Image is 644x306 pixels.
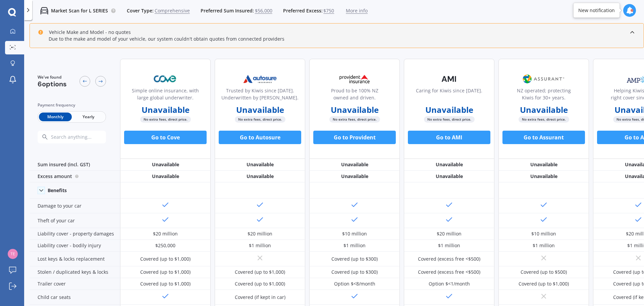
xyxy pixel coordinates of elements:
[124,131,207,144] button: Go to Cove
[140,256,191,262] div: Covered (up to $1,000)
[236,106,284,113] b: Unavailable
[334,280,375,287] div: Option $<8/month
[519,280,569,287] div: Covered (up to $1,000)
[30,240,120,252] div: Liability cover - bodily injury
[215,171,305,182] div: Unavailable
[30,213,120,228] div: Theft of your car
[40,7,48,15] img: car.f15378c7a67c060ca3f3.svg
[220,87,300,104] div: Trusted by Kiwis since [DATE]. Underwritten by [PERSON_NAME].
[50,134,119,140] input: Search anything...
[408,131,490,144] button: Go to AMI
[522,71,566,87] img: Assurant.png
[531,230,556,237] div: $10 million
[30,228,120,240] div: Liability cover - property damages
[235,280,285,287] div: Covered (up to $1,000)
[30,266,120,278] div: Stolen / duplicated keys & locks
[72,113,105,121] span: Yearly
[48,187,67,193] div: Benefits
[255,7,272,14] span: $56,000
[30,252,120,266] div: Lost keys & locks replacement
[519,116,569,123] span: No extra fees, direct price.
[416,87,482,104] div: Caring for Kiwis since [DATE].
[331,269,378,275] div: Covered (up to $300)
[215,159,305,171] div: Unavailable
[429,280,470,287] div: Option $<1/month
[38,102,106,108] div: Payment frequency
[140,269,191,275] div: Covered (up to $1,000)
[329,116,380,123] span: No extra fees, direct price.
[38,29,131,36] div: Vehicle Make and Model - no quotes
[249,242,271,249] div: $1 million
[309,159,400,171] div: Unavailable
[502,131,585,144] button: Go to Assurant
[235,269,285,275] div: Covered (up to $1,000)
[30,290,120,305] div: Child car seats
[520,106,568,113] b: Unavailable
[140,280,191,287] div: Covered (up to $1,000)
[120,171,211,182] div: Unavailable
[283,7,323,14] span: Preferred Excess:
[235,294,285,301] div: Covered (if kept in car)
[425,106,473,113] b: Unavailable
[143,71,187,87] img: Cove.webp
[332,71,377,87] img: Provident.png
[238,71,282,87] img: Autosure.webp
[404,171,494,182] div: Unavailable
[578,7,615,14] div: New notification
[39,113,72,121] span: Monthly
[504,87,583,104] div: NZ operated; protecting Kiwis for 30+ years.
[127,7,154,14] span: Cover Type:
[418,269,480,275] div: Covered (excess free <$500)
[313,131,396,144] button: Go to Provident
[342,230,367,237] div: $10 million
[424,116,475,123] span: No extra fees, direct price.
[155,242,175,249] div: $250,000
[235,116,285,123] span: No extra fees, direct price.
[498,171,589,182] div: Unavailable
[38,74,67,80] span: We've found
[437,230,462,237] div: $20 million
[533,242,555,249] div: $1 million
[120,159,211,171] div: Unavailable
[498,159,589,171] div: Unavailable
[331,256,378,262] div: Covered (up to $300)
[153,230,178,237] div: $20 million
[8,249,18,259] img: 6e512242fc877ff6bb3fc96a2ab8c911
[140,116,191,123] span: No extra fees, direct price.
[38,36,636,42] div: Due to the make and model of your vehicle, our system couldn't obtain quotes from connected provi...
[155,7,190,14] span: Comprehensive
[201,7,254,14] span: Preferred Sum Insured:
[331,106,379,113] b: Unavailable
[248,230,272,237] div: $20 million
[30,171,120,182] div: Excess amount
[427,71,471,87] img: AMI-text-1.webp
[30,278,120,290] div: Trailer cover
[309,171,400,182] div: Unavailable
[126,87,205,104] div: Simple online insurance, with large global underwriter.
[38,80,67,88] span: 6 options
[521,269,567,275] div: Covered (up to $500)
[438,242,460,249] div: $1 million
[418,256,480,262] div: Covered (excess free <$500)
[346,7,368,14] span: More info
[315,87,394,104] div: Proud to be 100% NZ owned and driven.
[30,159,120,171] div: Sum insured (incl. GST)
[219,131,301,144] button: Go to Autosure
[51,7,108,14] p: Market Scan for L SERIES
[404,159,494,171] div: Unavailable
[142,106,190,113] b: Unavailable
[343,242,366,249] div: $1 million
[30,199,120,213] div: Damage to your car
[323,7,334,14] span: $750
